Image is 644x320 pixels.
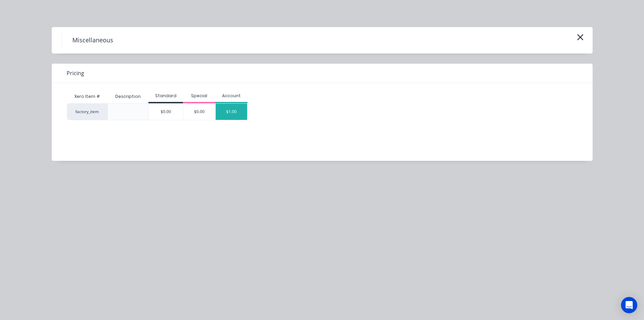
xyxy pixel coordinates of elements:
span: Pricing [67,69,84,77]
div: $0.00 [149,104,183,120]
div: Description [110,88,146,105]
div: Standard [148,93,183,99]
div: factory_item [67,103,108,120]
div: Xero Item # [67,90,108,103]
div: Account [215,93,248,99]
div: Special [183,93,215,99]
div: $0.00 [183,104,215,120]
div: $1.00 [216,104,247,120]
h4: Miscellaneous [62,34,123,47]
div: Open Intercom Messenger [621,297,637,313]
